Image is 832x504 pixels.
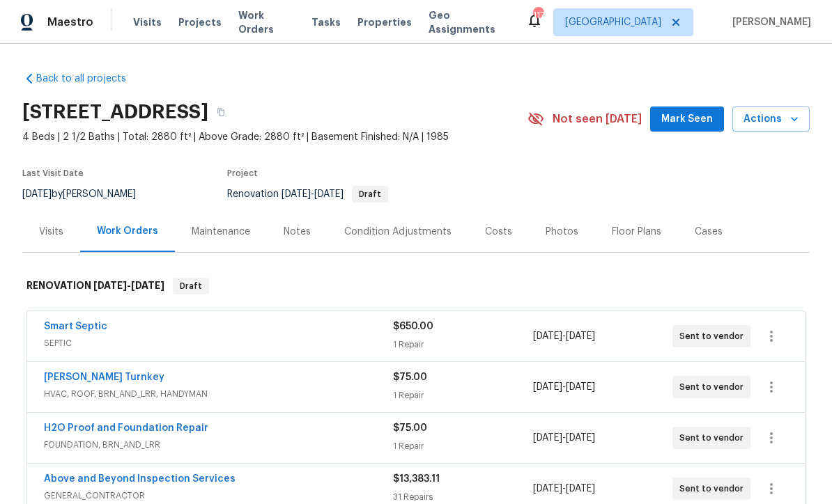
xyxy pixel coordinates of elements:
div: Cases [695,225,723,239]
span: - [93,281,164,290]
span: [GEOGRAPHIC_DATA] [565,15,661,29]
button: Mark Seen [650,107,724,132]
div: Notes [284,225,311,239]
span: [DATE] [533,331,562,341]
span: HVAC, ROOF, BRN_AND_LRR, HANDYMAN [44,387,393,401]
span: [DATE] [533,382,562,392]
span: [DATE] [131,281,164,290]
div: Maintenance [192,225,250,239]
div: Photos [546,225,578,239]
span: $75.00 [393,423,427,433]
h6: RENOVATION [26,278,164,294]
div: Costs [485,225,512,239]
div: 1 Repair [393,388,532,402]
a: Smart Septic [44,322,107,331]
span: Mark Seen [661,111,713,128]
span: [DATE] [566,331,595,341]
span: Work Orders [238,8,295,36]
div: 117 [533,8,543,22]
a: Above and Beyond Inspection Services [44,474,236,484]
button: Actions [732,107,810,132]
span: - [533,329,595,343]
span: [DATE] [93,281,127,290]
span: Draft [353,190,387,198]
span: - [533,482,595,496]
span: [DATE] [566,382,595,392]
span: Last Visit Date [22,169,84,178]
span: Sent to vendor [679,431,749,445]
span: Tasks [311,17,341,27]
div: 1 Repair [393,338,532,352]
div: Work Orders [97,224,158,238]
span: SEPTIC [44,336,393,350]
span: [DATE] [314,189,344,199]
span: Projects [178,15,222,29]
span: Maestro [47,15,93,29]
span: - [282,189,344,199]
div: by [PERSON_NAME] [22,186,153,203]
span: Not seen [DATE] [553,112,642,126]
span: Draft [174,279,208,293]
span: Sent to vendor [679,482,749,496]
span: $75.00 [393,372,427,382]
span: $650.00 [393,322,433,331]
div: RENOVATION [DATE]-[DATE]Draft [22,264,810,308]
span: [DATE] [533,484,562,494]
span: Visits [133,15,162,29]
div: Floor Plans [612,225,661,239]
span: 4 Beds | 2 1/2 Baths | Total: 2880 ft² | Above Grade: 2880 ft² | Basement Finished: N/A | 1985 [22,130,527,144]
span: - [533,431,595,445]
a: [PERSON_NAME] Turnkey [44,372,164,382]
span: [DATE] [22,189,52,199]
span: [PERSON_NAME] [727,15,811,29]
span: Properties [357,15,412,29]
span: Sent to vendor [679,380,749,394]
a: H2O Proof and Foundation Repair [44,423,208,433]
button: Copy Address [208,100,233,125]
div: 1 Repair [393,439,532,453]
div: Visits [39,225,63,239]
span: Actions [744,111,799,128]
span: [DATE] [282,189,311,199]
div: Condition Adjustments [344,225,452,239]
span: Project [227,169,258,178]
span: GENERAL_CONTRACTOR [44,489,393,503]
span: - [533,380,595,394]
h2: [STREET_ADDRESS] [22,105,208,119]
span: [DATE] [566,433,595,443]
a: Back to all projects [22,72,156,86]
span: Sent to vendor [679,329,749,343]
div: 31 Repairs [393,490,532,504]
span: FOUNDATION, BRN_AND_LRR [44,438,393,452]
span: [DATE] [566,484,595,494]
span: $13,383.11 [393,474,440,484]
span: [DATE] [533,433,562,443]
span: Geo Assignments [429,8,509,36]
span: Renovation [227,189,388,199]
